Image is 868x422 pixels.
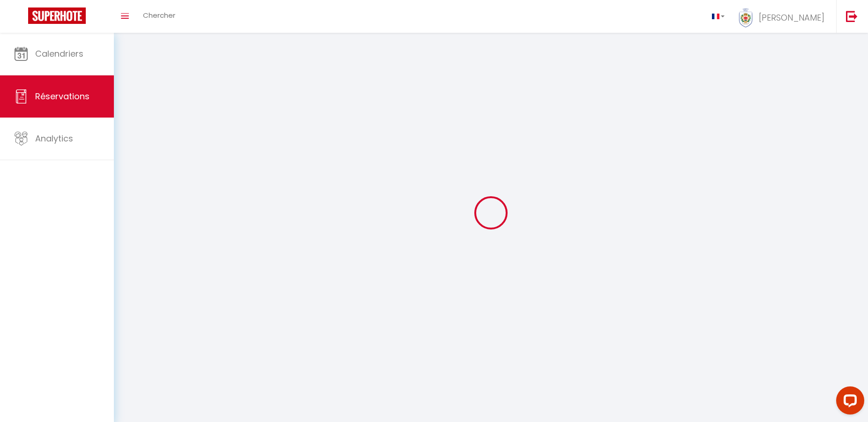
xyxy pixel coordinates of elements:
[739,8,753,28] img: ...
[846,10,858,22] img: logout
[28,7,86,24] img: Super Booking
[35,90,90,102] span: Réservations
[35,48,83,59] span: Calendriers
[35,133,73,144] span: Analytics
[829,383,868,422] iframe: LiveChat chat widget
[759,12,824,23] span: [PERSON_NAME]
[143,10,175,20] span: Chercher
